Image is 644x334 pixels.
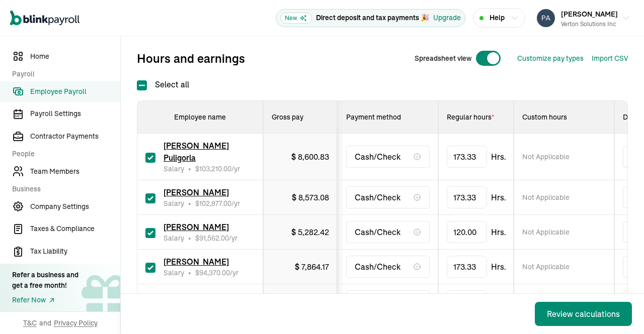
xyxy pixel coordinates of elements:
div: Gross pay [272,112,329,122]
span: Cash/Check [355,191,400,203]
span: Taxes & Compliance [30,224,120,234]
span: Help [490,13,505,23]
span: Hrs. [491,151,506,163]
span: Employee name [174,113,226,122]
span: Cash/Check [355,226,400,238]
input: TextInput [447,256,487,278]
span: Salary [164,233,184,243]
span: 91,562.00 [199,234,229,243]
span: • [188,268,191,278]
span: New [280,13,312,24]
span: Home [30,51,120,62]
span: [PERSON_NAME] Puligorla [164,141,229,163]
button: Customize pay types [517,53,584,64]
span: 102,877.00 [199,199,231,208]
span: /yr [195,198,240,208]
span: Not Applicable [522,152,570,162]
span: [PERSON_NAME] [164,222,229,232]
span: Employee Payroll [30,86,120,97]
span: 94,370.00 [199,268,230,277]
span: 103,210.00 [199,164,231,173]
span: Privacy Policy [54,318,98,328]
nav: Global [10,4,79,33]
button: Import CSV [592,53,628,64]
span: Not Applicable [522,227,570,237]
button: Review calculations [535,302,632,326]
span: Spreadsheet view [415,53,471,64]
span: 5,282.42 [298,227,329,237]
input: TextInput [447,146,487,168]
span: $ [195,164,231,173]
span: Hrs. [491,261,506,273]
span: Contractor Payments [30,131,120,142]
span: 7,864.17 [301,262,329,272]
div: Review calculations [547,308,620,320]
iframe: Chat Widget [594,286,644,334]
span: Hrs. [491,191,506,203]
span: Not Applicable [522,192,570,202]
div: $ [291,226,329,238]
div: Custom hours [522,112,606,122]
span: 8,573.08 [298,192,329,202]
input: TextInput [447,186,487,208]
span: People [12,149,114,159]
span: [PERSON_NAME] [164,291,229,301]
span: Cash/Check [355,261,400,273]
span: T&C [23,318,37,328]
span: [PERSON_NAME] [164,257,229,267]
span: Regular hours [447,113,494,122]
div: $ [292,191,329,203]
button: Help [473,8,525,28]
span: • [188,233,191,243]
span: Salary [164,268,184,278]
span: Team Members [30,166,120,177]
span: $ [195,234,229,243]
p: Direct deposit and tax payments 🎉 [316,13,429,23]
span: Salary [164,164,184,174]
span: 8,600.83 [298,152,329,162]
span: Tax Liability [30,246,120,257]
span: Hours and earnings [137,50,245,66]
a: Refer Now [12,295,78,305]
span: Business [12,184,114,194]
input: Select all [137,80,147,90]
span: $ [195,199,231,208]
span: [PERSON_NAME] [561,10,618,19]
span: /yr [195,233,237,243]
span: Payroll [12,69,114,79]
input: TextInput [447,290,487,312]
span: Cash/Check [355,151,400,163]
button: Upgrade [433,13,461,23]
span: Hrs. [491,226,506,238]
label: Select all [137,78,189,90]
span: Company Settings [30,201,120,212]
span: $ [195,268,230,277]
div: $ [291,151,329,163]
div: Verton Solutions Inc [561,20,618,29]
div: Refer a business and get a free month! [12,270,78,291]
span: Payroll Settings [30,108,120,119]
input: TextInput [447,221,487,243]
span: /yr [195,164,240,174]
span: • [188,198,191,208]
span: • [188,164,191,174]
span: Payment method [346,113,401,122]
span: [PERSON_NAME] [164,187,229,197]
span: Salary [164,198,184,208]
button: [PERSON_NAME]Verton Solutions Inc [533,6,634,31]
div: $ [295,261,329,273]
span: Not Applicable [522,262,570,272]
span: /yr [195,268,238,278]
